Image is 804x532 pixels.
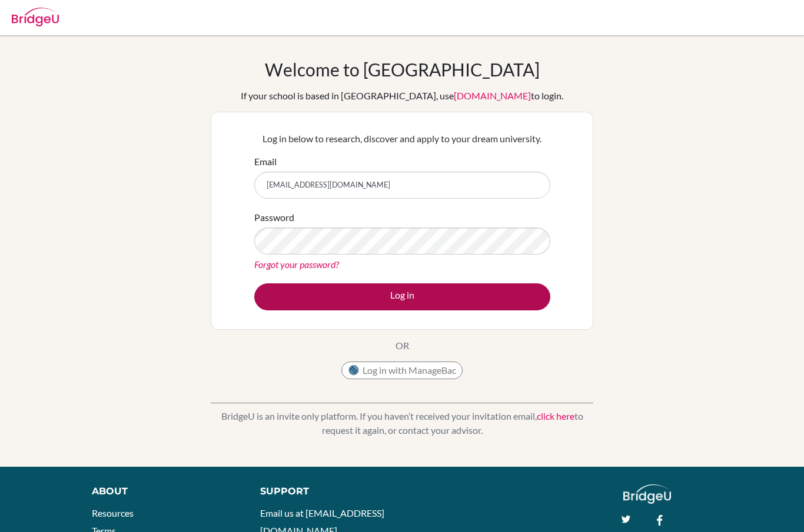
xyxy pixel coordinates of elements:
[211,409,593,437] p: BridgeU is an invite only platform. If you haven’t received your invitation email, to request it ...
[254,259,339,270] a: Forgot your password?
[396,339,409,353] p: OR
[260,484,390,498] div: Support
[341,362,463,379] button: Log in with ManageBac
[92,507,134,518] a: Resources
[254,155,277,169] label: Email
[454,90,531,101] a: [DOMAIN_NAME]
[241,89,563,103] div: If your school is based in [GEOGRAPHIC_DATA], use to login.
[623,484,671,504] img: logo_white@2x-f4f0deed5e89b7ecb1c2cc34c3e3d731f90f0f143d5ea2071677605dd97b5244.png
[92,484,234,498] div: About
[254,210,294,225] label: Password
[537,410,574,421] a: click here
[254,283,550,310] button: Log in
[254,132,550,146] p: Log in below to research, discover and apply to your dream university.
[12,8,59,26] img: Bridge-U
[265,59,540,80] h1: Welcome to [GEOGRAPHIC_DATA]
